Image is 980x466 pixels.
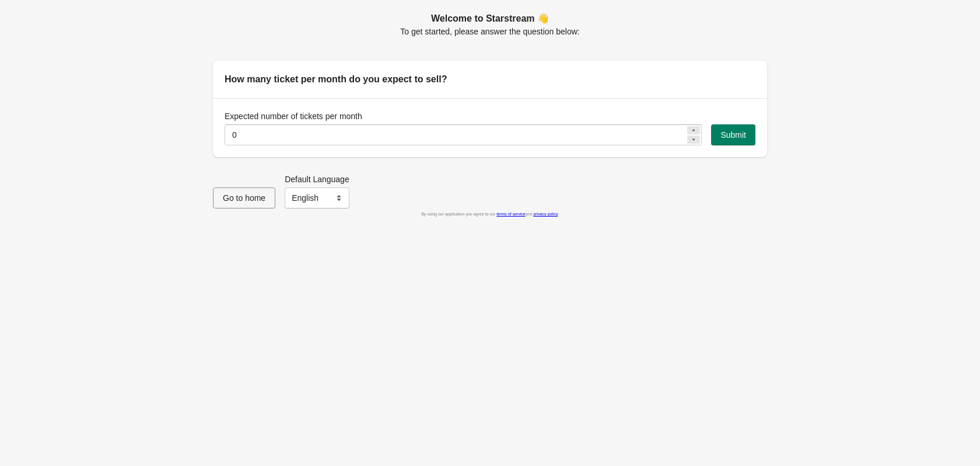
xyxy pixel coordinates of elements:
label: Expected number of tickets per month [225,110,362,122]
a: privacy policy [533,212,558,216]
span: Submit [720,130,746,140]
label: Default Language [285,173,349,185]
span: Go to home [223,193,265,203]
div: By using our application you agree to our and . [213,208,767,220]
h2: How many ticket per month do you expect to sell? [225,72,755,86]
button: Submit [711,124,755,145]
h2: Welcome to Starstream 👋 [213,12,767,26]
a: Go to home [213,193,275,203]
a: terms of service [496,212,525,216]
div: To get started, please answer the question below: [213,12,767,37]
button: Go to home [213,187,275,208]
